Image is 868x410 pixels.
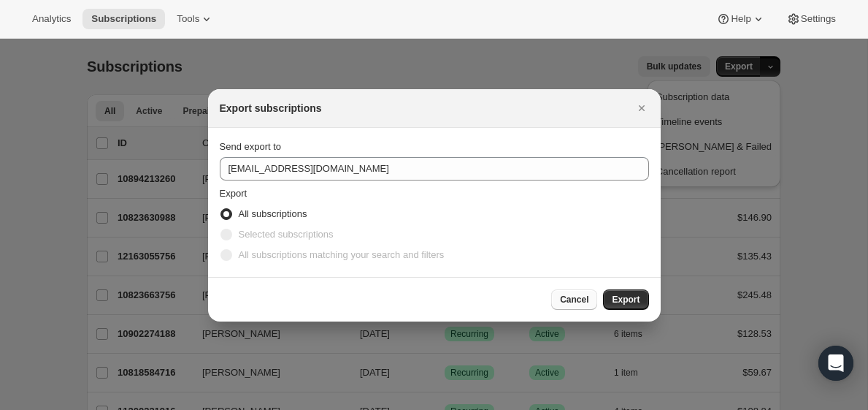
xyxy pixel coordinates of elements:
span: Export [612,294,640,305]
span: Tools [177,13,199,25]
span: Selected subscriptions [239,229,334,240]
span: Settings [801,13,836,25]
span: Analytics [32,13,71,25]
button: Analytics [23,9,80,29]
button: Settings [777,9,845,29]
button: Subscriptions [82,9,165,29]
button: Export [603,289,648,310]
button: Help [707,9,774,29]
span: All subscriptions [239,208,307,219]
button: Cancel [551,289,597,310]
div: Open Intercom Messenger [818,346,853,381]
h2: Export subscriptions [220,101,322,115]
span: Subscriptions [91,13,156,25]
span: Send export to [220,141,282,152]
span: Export [220,188,247,199]
button: Tools [168,9,223,29]
span: All subscriptions matching your search and filters [239,249,445,260]
span: Cancel [560,294,588,305]
span: Help [731,13,750,25]
button: Close [631,98,652,118]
